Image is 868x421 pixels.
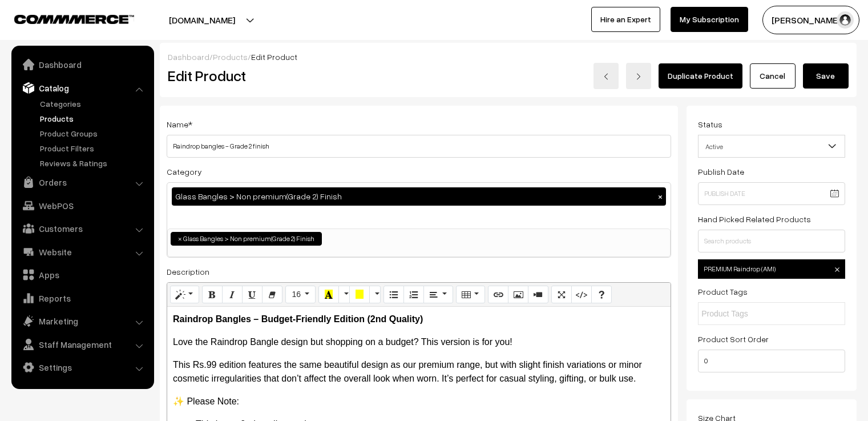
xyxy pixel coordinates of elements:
[251,52,297,62] span: Edit Product
[659,63,742,89] a: Duplicate Product
[837,11,854,29] img: user
[14,357,150,378] a: Settings
[551,286,572,304] button: Full Screen
[14,311,150,331] a: Marketing
[835,267,839,272] img: close
[14,242,150,262] a: Website
[423,286,453,304] button: Paragraph
[750,63,796,89] a: Cancel
[167,266,209,278] label: Description
[37,113,150,125] a: Products
[456,286,485,304] button: Table
[349,286,370,304] button: Background Color
[14,54,150,75] a: Dashboard
[129,6,275,34] button: [DOMAIN_NAME]
[14,334,150,355] a: Staff Management
[635,73,642,80] img: right-arrow.png
[170,286,199,304] button: Style
[591,7,660,32] a: Hire an Expert
[571,286,592,304] button: Code View
[698,182,845,205] input: Publish Date
[168,52,209,62] a: Dashboard
[701,308,801,320] input: Product Tags
[168,67,442,85] h2: Edit Product
[698,213,811,225] label: Hand Picked Related Products
[37,157,150,169] a: Reviews & Ratings
[508,286,528,304] button: Picture
[14,78,150,98] a: Catalog
[369,286,381,304] button: More Color
[671,7,748,32] a: My Subscription
[14,264,150,285] a: Apps
[172,187,666,206] div: Glass Bangles > Non premium(Grade 2) Finish
[699,137,845,157] span: Active
[698,333,769,345] label: Product Sort Order
[698,166,744,178] label: Publish Date
[171,232,322,246] li: Glass Bangles > Non premium(Grade 2) Finish
[403,286,424,304] button: Ordered list (CTRL+SHIFT+NUM8)
[173,396,239,406] span: ✨ Please Note:
[262,286,282,304] button: Remove Font Style (CTRL+\)
[488,286,508,304] button: Link (CTRL+K)
[173,360,642,383] span: This Rs.99 edition features the same beautiful design as our premium range, but with slight finis...
[14,11,114,25] a: COMMMERCE
[178,234,182,244] span: ×
[292,290,301,299] span: 16
[603,73,609,80] img: left-arrow.png
[222,286,243,304] button: Italic (CTRL+I)
[168,51,849,63] div: / /
[285,286,316,304] button: Font Size
[14,172,150,193] a: Orders
[762,6,859,34] button: [PERSON_NAME] C
[213,52,248,62] a: Products
[37,98,150,110] a: Categories
[14,288,150,308] a: Reports
[37,127,150,139] a: Product Groups
[242,286,263,304] button: Underline (CTRL+U)
[37,142,150,154] a: Product Filters
[202,286,223,304] button: Bold (CTRL+B)
[167,135,671,158] input: Name
[14,195,150,216] a: WebPOS
[14,15,134,23] img: COMMMERCE
[803,63,849,89] button: Save
[698,350,845,372] input: Enter Number
[173,335,665,349] p: Love the Raindrop Bangle design but shopping on a budget? This version is for you!
[338,286,350,304] button: More Color
[591,286,612,304] button: Help
[318,286,339,304] button: Recent Color
[698,259,845,279] span: PREMIUM Raindrop (AMI)
[528,286,548,304] button: Video
[698,118,722,130] label: Status
[173,314,423,324] b: Raindrop Bangles – Budget-Friendly Edition (2nd Quality)
[698,230,845,252] input: Search products
[167,166,202,178] label: Category
[698,286,748,298] label: Product Tags
[167,118,192,130] label: Name
[14,218,150,239] a: Customers
[698,135,845,158] span: Active
[383,286,404,304] button: Unordered list (CTRL+SHIFT+NUM7)
[655,191,665,202] button: ×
